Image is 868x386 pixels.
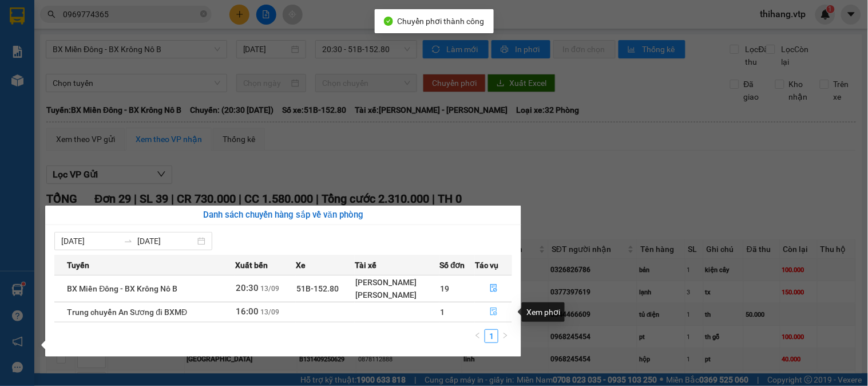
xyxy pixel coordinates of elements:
button: file-done [475,303,512,321]
span: Số đơn [439,259,465,271]
span: 13/09 [260,285,279,293]
span: Tác vụ [475,259,498,271]
li: Next Page [498,329,512,343]
span: 51B-152.80 [296,284,339,293]
span: right [502,332,509,339]
span: 1 [440,308,445,317]
button: left [471,329,485,343]
div: [PERSON_NAME] [355,289,439,301]
div: Xem phơi [522,302,565,322]
strong: BIÊN NHẬN GỬI HÀNG HOÁ [39,69,133,77]
li: Previous Page [471,329,485,343]
span: file-done [490,308,498,317]
span: Nơi gửi: [11,80,23,96]
span: VP 214 [115,80,133,86]
img: logo [11,26,26,54]
span: 13/09 [260,308,279,316]
span: Xuất bến [235,259,268,271]
span: Xe [296,259,306,271]
input: Đến ngày [137,235,195,247]
span: PV [PERSON_NAME] [39,80,83,93]
span: 19:47:43 [DATE] [109,52,161,60]
div: [PERSON_NAME] [355,276,439,289]
span: check-circle [384,17,393,26]
span: 16:00 [236,306,259,317]
span: left [474,332,481,339]
strong: CÔNG TY TNHH [GEOGRAPHIC_DATA] 214 QL13 - P.26 - Q.BÌNH THẠNH - TP HCM 1900888606 [30,18,93,61]
span: Trung chuyển An Sương đi BXMĐ [67,308,187,317]
span: 20:30 [236,283,259,293]
span: 19 [440,284,449,293]
span: BX Miền Đông - BX Krông Nô B [67,284,177,293]
span: Tuyến [67,259,89,271]
span: GN09250310 [114,43,161,52]
span: Nơi nhận: [88,80,106,96]
button: right [498,329,512,343]
span: file-done [490,284,498,293]
span: swap-right [124,237,133,246]
a: 1 [485,330,498,342]
button: file-done [475,279,512,298]
div: Danh sách chuyến hàng sắp về văn phòng [54,208,512,222]
span: to [124,237,133,246]
span: Tài xế [355,259,376,271]
input: Từ ngày [61,235,119,247]
li: 1 [485,329,498,343]
span: Chuyển phơi thành công [398,17,485,26]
